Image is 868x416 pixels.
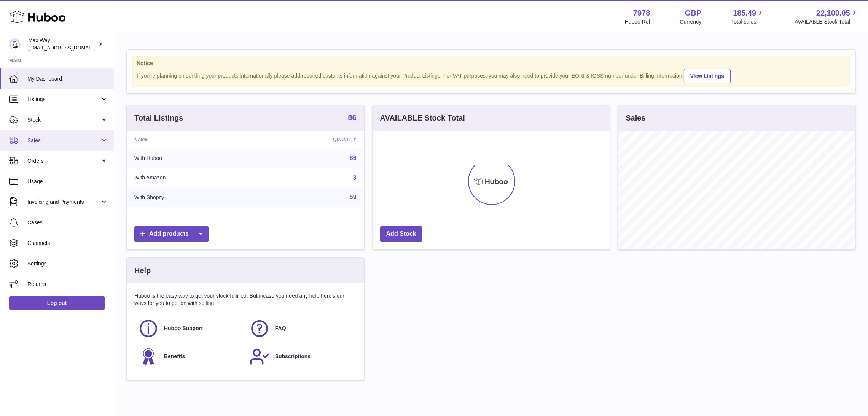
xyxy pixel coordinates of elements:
a: 86 [348,114,356,123]
a: 59 [350,194,357,200]
span: Cases [27,219,108,226]
img: Max@LongevityBox.co.uk [9,38,21,50]
a: Add Stock [380,226,422,242]
span: Listings [27,96,100,103]
a: Huboo Support [138,318,242,339]
span: Stock [27,116,100,124]
span: Orders [27,157,100,165]
span: Huboo Support [164,325,203,332]
strong: Notice [137,60,846,67]
div: Huboo Ref [625,18,650,25]
span: Usage [27,178,108,185]
span: Benefits [164,353,185,360]
a: FAQ [249,318,353,339]
span: Settings [27,260,108,267]
div: Max Way [28,37,97,51]
span: 22,100.05 [816,8,850,18]
td: With Shopify [127,187,256,207]
a: Subscriptions [249,346,353,367]
h3: Sales [626,113,645,123]
span: Returns [27,281,108,288]
strong: GBP [685,8,701,18]
h3: Total Listings [134,113,183,123]
th: Name [127,131,256,148]
span: FAQ [275,325,286,332]
h3: Help [134,265,151,276]
span: Subscriptions [275,353,311,360]
span: Invoicing and Payments [27,198,100,206]
a: View Listings [684,69,731,83]
span: My Dashboard [27,75,108,83]
a: 86 [350,155,357,161]
h3: AVAILABLE Stock Total [380,113,465,123]
span: 185.49 [733,8,756,18]
th: Quantity [256,131,364,148]
a: Benefits [138,346,242,367]
span: AVAILABLE Stock Total [795,18,859,25]
strong: 7978 [633,8,650,18]
td: With Amazon [127,168,256,188]
td: With Huboo [127,148,256,168]
a: Log out [9,296,105,310]
a: Add products [134,226,209,242]
a: 185.49 Total sales [731,8,765,25]
div: Currency [680,18,702,25]
span: Total sales [731,18,765,25]
p: Huboo is the easy way to get your stock fulfilled. But incase you need any help here's our ways f... [134,292,357,307]
span: Sales [27,137,100,144]
a: 3 [353,175,357,181]
a: 22,100.05 AVAILABLE Stock Total [795,8,859,25]
div: If you're planning on sending your products internationally please add required customs informati... [137,68,846,83]
strong: 86 [348,114,356,121]
span: Channels [27,240,108,247]
span: [EMAIL_ADDRESS][DOMAIN_NAME] [28,44,112,51]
